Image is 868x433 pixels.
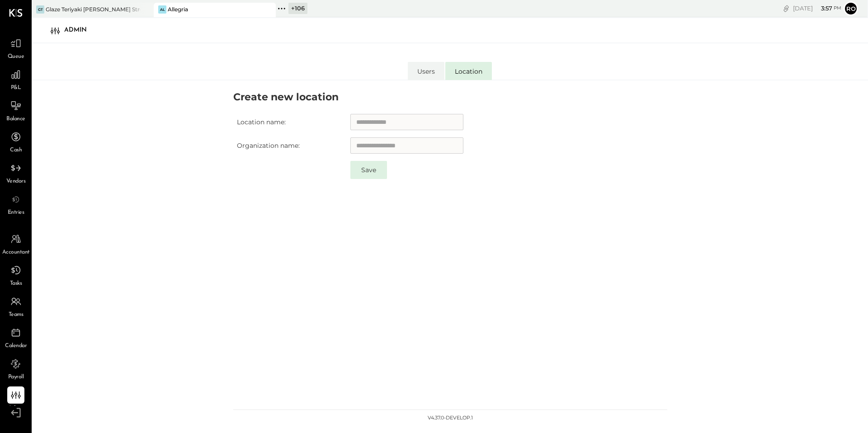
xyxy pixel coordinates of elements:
span: P&L [11,84,21,92]
button: Save [350,161,387,179]
div: Admin [64,23,96,38]
span: Teams [9,311,24,319]
span: Cash [10,146,22,155]
div: Allegria [168,5,188,13]
span: Balance [6,115,25,123]
span: Accountant [2,249,30,257]
h4: Create new location [233,89,667,105]
span: Calendar [5,342,27,350]
a: Admin [0,386,31,413]
div: + 106 [288,3,307,14]
span: Entries [8,209,24,217]
div: [DATE] [793,4,841,13]
span: Tasks [10,280,22,288]
a: Vendors [0,160,31,186]
div: Al [158,5,166,14]
a: Teams [0,293,31,319]
a: Accountant [0,231,31,257]
a: Cash [0,128,31,155]
a: Payroll [0,355,31,381]
span: Payroll [8,373,24,381]
span: Vendors [6,178,26,186]
label: Location name: [237,118,286,126]
span: Save [361,166,376,174]
div: copy link [782,4,791,13]
button: Ro [844,1,858,16]
div: GT [36,5,44,14]
a: Entries [0,191,31,217]
a: Calendar [0,324,31,350]
a: Balance [0,97,31,123]
span: Queue [8,53,24,61]
label: Organization name: [237,141,300,150]
a: Queue [0,35,31,61]
div: v 4.37.0-develop.1 [428,414,473,422]
a: Tasks [0,262,31,288]
li: Location [445,62,492,80]
span: Admin [8,405,24,413]
a: P&L [0,66,31,92]
li: Users [408,62,444,80]
div: Glaze Teriyaki [PERSON_NAME] Street - [PERSON_NAME] River [PERSON_NAME] LLC [46,5,140,13]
